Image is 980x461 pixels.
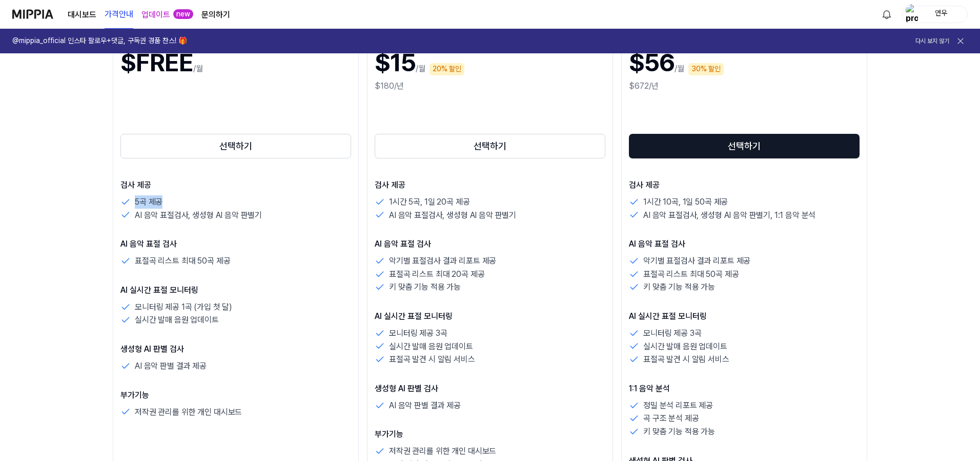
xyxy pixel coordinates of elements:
div: 연우 [921,8,961,19]
p: 악기별 표절검사 결과 리포트 제공 [389,254,496,268]
img: profile [906,4,918,25]
p: 1시간 10곡, 1일 50곡 제공 [643,195,728,209]
h1: $FREE [120,46,193,80]
button: profile연우 [902,6,968,23]
p: AI 음악 표절 검사 [120,238,351,250]
p: 표절곡 발견 시 알림 서비스 [643,353,729,366]
a: 가격안내 [105,1,133,29]
p: 표절곡 리스트 최대 20곡 제공 [389,268,484,281]
div: $672/년 [629,80,860,92]
h1: @mippia_official 인스타 팔로우+댓글, 구독권 경품 찬스! 🎁 [12,36,187,46]
p: AI 음악 표절검사, 생성형 AI 음악 판별기 [135,209,262,222]
p: 표절곡 발견 시 알림 서비스 [389,353,475,366]
p: /월 [193,63,203,75]
p: 검사 제공 [629,179,860,191]
p: 키 맞춤 기능 적용 가능 [643,280,715,294]
button: 다시 보지 않기 [915,37,949,46]
p: AI 음악 표절 검사 [375,238,605,250]
p: 생성형 AI 판별 검사 [120,343,351,355]
p: 부가기능 [375,428,605,440]
p: AI 음악 표절 검사 [629,238,860,250]
div: new [173,9,193,19]
p: AI 음악 판별 결과 제공 [135,359,207,373]
button: 선택하기 [629,134,860,158]
div: $180/년 [375,80,605,92]
p: 키 맞춤 기능 적용 가능 [643,425,715,438]
p: 5곡 제공 [135,195,162,209]
p: /월 [416,63,425,75]
img: 알림 [881,8,893,21]
p: 실시간 발매 음원 업데이트 [643,340,727,353]
p: 실시간 발매 음원 업데이트 [389,340,473,353]
p: AI 음악 표절검사, 생성형 AI 음악 판별기 [389,209,516,222]
a: 대시보드 [68,9,96,21]
p: /월 [675,63,684,75]
a: 업데이트 [141,9,170,21]
p: AI 실시간 표절 모니터링 [629,310,860,323]
p: 생성형 AI 판별 검사 [375,383,605,395]
p: 부가기능 [120,389,351,402]
a: 문의하기 [201,9,230,21]
p: 표절곡 리스트 최대 50곡 제공 [643,268,739,281]
p: 실시간 발매 음원 업데이트 [135,313,219,327]
p: 곡 구조 분석 제공 [643,412,699,425]
h1: $56 [629,46,675,80]
button: 선택하기 [375,134,605,158]
div: 20% 할인 [430,63,464,75]
button: 선택하기 [120,134,351,158]
p: 모니터링 제공 3곡 [389,327,447,340]
div: 30% 할인 [688,63,724,75]
p: 모니터링 제공 1곡 (가입 첫 달) [135,300,232,314]
p: 모니터링 제공 3곡 [643,327,701,340]
a: 선택하기 [120,132,351,161]
a: 선택하기 [629,132,860,161]
p: AI 실시간 표절 모니터링 [120,284,351,296]
p: AI 음악 표절검사, 생성형 AI 음악 판별기, 1:1 음악 분석 [643,209,815,222]
p: 검사 제공 [375,179,605,191]
p: 저작권 관리를 위한 개인 대시보드 [135,406,242,419]
p: AI 음악 판별 결과 제공 [389,399,461,412]
p: 1시간 5곡, 1일 20곡 제공 [389,195,469,209]
p: 검사 제공 [120,179,351,191]
a: 선택하기 [375,132,605,161]
p: 키 맞춤 기능 적용 가능 [389,280,461,294]
p: 저작권 관리를 위한 개인 대시보드 [389,445,496,458]
p: 표절곡 리스트 최대 50곡 제공 [135,254,230,268]
h1: $15 [375,46,416,80]
p: AI 실시간 표절 모니터링 [375,310,605,323]
p: 정밀 분석 리포트 제공 [643,399,713,412]
p: 1:1 음악 분석 [629,383,860,395]
p: 악기별 표절검사 결과 리포트 제공 [643,254,750,268]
